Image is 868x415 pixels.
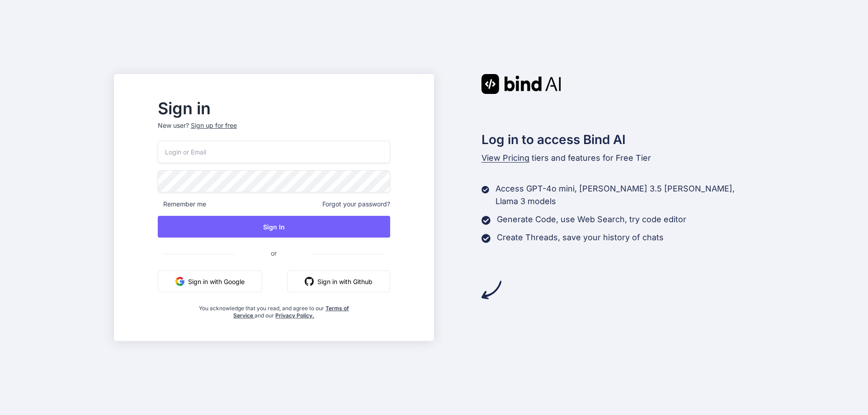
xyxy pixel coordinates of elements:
img: google [175,277,184,286]
input: Login or Email [158,141,390,163]
a: Terms of Service [233,305,349,319]
button: Sign in with Google [158,270,262,292]
span: Forgot your password? [322,200,390,209]
img: Bind AI logo [481,74,561,94]
h2: Sign in [158,101,390,116]
p: New user? [158,121,390,141]
p: Access GPT-4o mini, [PERSON_NAME] 3.5 [PERSON_NAME], Llama 3 models [495,182,754,208]
img: arrow [481,280,501,300]
img: github [305,277,314,286]
span: View Pricing [481,153,529,163]
p: tiers and features for Free Tier [481,152,755,164]
p: Generate Code, use Web Search, try code editor [497,213,686,226]
button: Sign in with Github [287,270,390,292]
span: Remember me [158,200,206,209]
h2: Log in to access Bind AI [481,130,755,149]
button: Sign In [158,216,390,238]
div: You acknowledge that you read, and agree to our and our [196,299,351,319]
span: or [235,242,313,264]
a: Privacy Policy. [275,312,314,319]
div: Sign up for free [191,121,237,130]
p: Create Threads, save your history of chats [497,231,664,244]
